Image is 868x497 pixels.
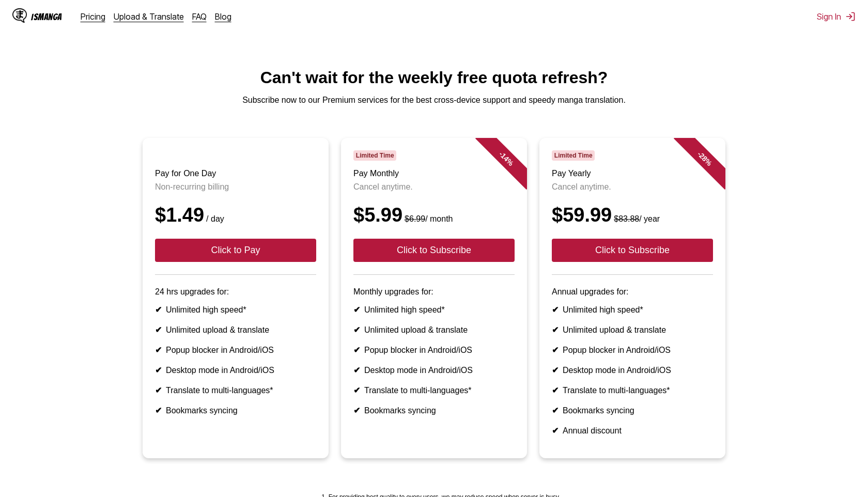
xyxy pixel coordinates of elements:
h3: Pay Monthly [353,169,515,178]
img: Sign out [845,11,856,22]
b: ✔ [353,346,360,354]
li: Annual discount [552,426,713,436]
div: IsManga [31,12,62,22]
p: Cancel anytime. [552,182,713,192]
b: ✔ [155,366,162,375]
b: ✔ [155,386,162,395]
b: ✔ [552,426,559,435]
li: Bookmarks syncing [353,406,515,415]
a: Upload & Translate [114,11,184,22]
li: Unlimited upload & translate [155,325,316,335]
span: Limited Time [353,150,396,161]
div: $5.99 [353,204,515,226]
li: Unlimited upload & translate [552,325,713,335]
li: Bookmarks syncing [552,406,713,415]
b: ✔ [552,325,559,334]
h1: Can't wait for the weekly free quota refresh? [8,68,860,87]
b: ✔ [353,406,360,415]
button: Click to Pay [155,239,316,262]
b: ✔ [552,346,559,354]
a: FAQ [192,11,207,22]
s: $83.88 [614,214,639,223]
h3: Pay for One Day [155,169,316,178]
b: ✔ [552,406,559,415]
b: ✔ [353,366,360,375]
a: Blog [215,11,231,22]
div: - 28 % [674,128,736,190]
small: / month [402,214,453,223]
span: Limited Time [552,150,595,161]
li: Popup blocker in Android/iOS [155,345,316,355]
b: ✔ [155,305,162,314]
li: Unlimited high speed* [155,305,316,315]
li: Unlimited upload & translate [353,325,515,335]
div: $59.99 [552,204,713,226]
small: / day [204,214,224,223]
li: Desktop mode in Android/iOS [353,365,515,375]
li: Translate to multi-languages* [155,385,316,395]
div: $1.49 [155,204,316,226]
b: ✔ [155,325,162,334]
img: IsManga Logo [12,8,27,23]
p: 24 hrs upgrades for: [155,287,316,297]
a: Pricing [81,11,105,22]
s: $6.99 [405,214,425,223]
p: Annual upgrades for: [552,287,713,297]
p: Cancel anytime. [353,182,515,192]
li: Desktop mode in Android/iOS [552,365,713,375]
li: Popup blocker in Android/iOS [353,345,515,355]
p: Monthly upgrades for: [353,287,515,297]
p: Subscribe now to our Premium services for the best cross-device support and speedy manga translat... [8,96,860,105]
a: IsManga LogoIsManga [12,8,81,25]
b: ✔ [353,325,360,334]
li: Unlimited high speed* [552,305,713,315]
li: Desktop mode in Android/iOS [155,365,316,375]
b: ✔ [552,366,559,375]
li: Bookmarks syncing [155,406,316,415]
b: ✔ [155,346,162,354]
li: Popup blocker in Android/iOS [552,345,713,355]
b: ✔ [552,386,559,395]
li: Translate to multi-languages* [552,385,713,395]
b: ✔ [155,406,162,415]
p: Non-recurring billing [155,182,316,192]
b: ✔ [353,305,360,314]
button: Click to Subscribe [552,239,713,262]
b: ✔ [353,386,360,395]
li: Translate to multi-languages* [353,385,515,395]
div: - 14 % [475,128,537,190]
li: Unlimited high speed* [353,305,515,315]
button: Sign In [817,11,856,22]
b: ✔ [552,305,559,314]
h3: Pay Yearly [552,169,713,178]
button: Click to Subscribe [353,239,515,262]
small: / year [612,214,660,223]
